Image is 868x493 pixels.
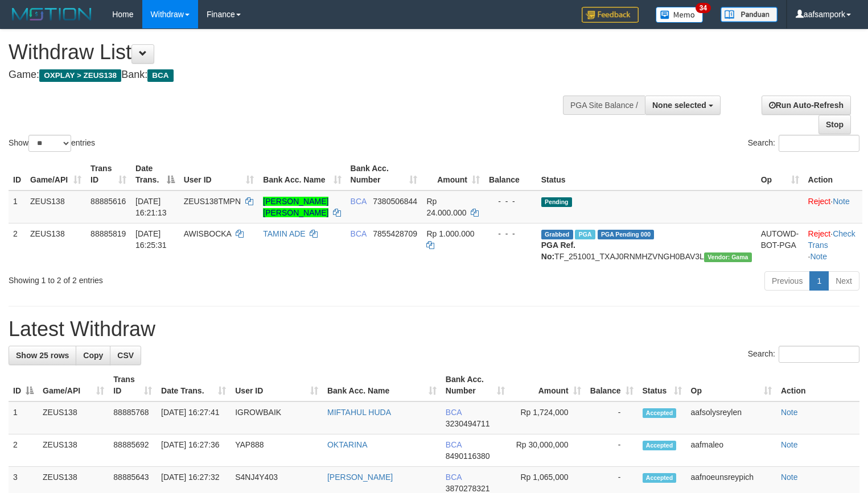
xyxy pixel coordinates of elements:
a: Note [833,197,850,206]
th: Op: activate to sort column ascending [756,158,804,190]
th: Bank Acc. Number: activate to sort column ascending [441,369,509,401]
a: Reject [808,197,831,206]
span: BCA [351,229,367,238]
span: AWISBOCKA [184,229,232,238]
a: Stop [818,115,851,134]
select: Showentries [28,135,71,152]
span: 34 [696,3,711,13]
img: MOTION_logo.png [9,6,95,23]
span: Rp 1.000.000 [426,229,474,238]
td: aafmaleo [686,434,776,467]
span: CSV [117,351,134,360]
th: Date Trans.: activate to sort column ascending [157,369,231,401]
td: ZEUS138 [38,401,109,434]
th: Game/API: activate to sort column ascending [26,158,86,190]
h1: Withdraw List [9,41,567,64]
a: Reject [808,229,831,238]
input: Search: [779,135,859,152]
span: Grabbed [541,230,573,239]
td: YAP888 [231,434,323,467]
span: Marked by aafsolysreylen [575,230,595,239]
td: Rp 1,724,000 [509,401,586,434]
th: User ID: activate to sort column ascending [179,158,259,190]
td: 88885692 [109,434,157,467]
th: Bank Acc. Name: activate to sort column ascending [258,158,345,190]
div: - - - [489,196,532,207]
td: 1 [9,401,38,434]
label: Search: [748,135,859,152]
span: Accepted [643,408,677,418]
div: PGA Site Balance / [563,96,645,115]
div: Showing 1 to 2 of 2 entries [9,270,353,286]
span: BCA [351,197,367,206]
td: · · [804,223,862,267]
td: ZEUS138 [26,223,86,267]
th: ID: activate to sort column descending [9,369,38,401]
span: Copy 7380506844 to clipboard [373,197,417,206]
span: Copy 8490116380 to clipboard [446,451,490,461]
span: 88885819 [90,229,126,238]
span: 88885616 [90,197,126,206]
span: BCA [446,473,462,482]
h4: Game: Bank: [9,69,567,81]
th: Status: activate to sort column ascending [638,369,686,401]
a: Note [781,473,798,482]
th: Balance: activate to sort column ascending [586,369,638,401]
a: Note [781,440,798,449]
td: 2 [9,223,26,267]
a: [PERSON_NAME] [327,473,393,482]
span: Show 25 rows [16,351,69,360]
img: Feedback.jpg [582,7,639,23]
th: Op: activate to sort column ascending [686,369,776,401]
a: Note [781,408,798,417]
td: - [586,401,638,434]
td: [DATE] 16:27:41 [157,401,231,434]
span: [DATE] 16:21:13 [135,197,167,217]
a: Show 25 rows [9,346,76,365]
td: TF_251001_TXAJ0RNMHZVNGH0BAV3L [537,223,756,267]
b: PGA Ref. No: [541,241,575,261]
th: Status [537,158,756,190]
th: Amount: activate to sort column ascending [509,369,586,401]
a: MIFTAHUL HUDA [327,408,391,417]
td: Rp 30,000,000 [509,434,586,467]
span: ZEUS138TMPN [184,197,241,206]
td: AUTOWD-BOT-PGA [756,223,804,267]
th: Date Trans.: activate to sort column descending [131,158,179,190]
a: Next [828,271,859,291]
th: User ID: activate to sort column ascending [231,369,323,401]
span: Vendor URL: https://trx31.1velocity.biz [704,252,752,262]
th: Balance [484,158,537,190]
td: ZEUS138 [38,434,109,467]
th: Trans ID: activate to sort column ascending [109,369,157,401]
th: Amount: activate to sort column ascending [422,158,484,190]
span: Copy 3870278321 to clipboard [446,484,490,493]
a: Previous [764,271,810,291]
div: - - - [489,228,532,239]
th: Trans ID: activate to sort column ascending [86,158,131,190]
span: OXPLAY > ZEUS138 [39,69,121,82]
th: ID [9,158,26,190]
th: Action [804,158,862,190]
img: Button%20Memo.svg [656,7,704,23]
td: aafsolysreylen [686,401,776,434]
a: CSV [110,346,141,365]
a: [PERSON_NAME] [PERSON_NAME] [263,197,328,217]
a: Note [810,252,827,261]
td: · [804,190,862,223]
span: Accepted [643,473,677,483]
label: Show entries [9,135,95,152]
span: BCA [147,69,173,82]
a: Run Auto-Refresh [762,96,851,115]
span: Rp 24.000.000 [426,197,466,217]
td: [DATE] 16:27:36 [157,434,231,467]
th: Bank Acc. Number: activate to sort column ascending [346,158,422,190]
span: [DATE] 16:25:31 [135,229,167,250]
td: 88885768 [109,401,157,434]
a: TAMIN ADE [263,229,305,238]
th: Bank Acc. Name: activate to sort column ascending [323,369,441,401]
span: PGA Pending [598,230,655,239]
span: Copy 3230494711 to clipboard [446,419,490,428]
span: BCA [446,440,462,449]
td: 1 [9,190,26,223]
